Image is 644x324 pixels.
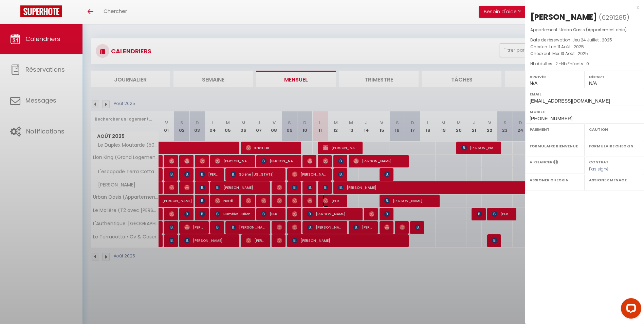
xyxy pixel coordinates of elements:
p: Appartement : [530,26,639,33]
label: Caution [589,126,640,133]
label: Email [530,91,640,97]
span: Urban Oasis (Appartement chic) [559,27,627,33]
span: Nb Enfants : 0 [561,61,589,67]
label: Mobile [530,108,640,115]
span: Nb Adultes : 2 - [530,61,589,67]
span: Lun 11 Août . 2025 [549,44,584,50]
label: Paiement [530,126,580,133]
span: Pas signé [589,166,609,172]
span: N/A [589,80,597,86]
label: A relancer [530,159,552,165]
span: Jeu 24 Juillet . 2025 [572,37,612,43]
i: Sélectionner OUI si vous souhaiter envoyer les séquences de messages post-checkout [553,159,558,167]
label: Formulaire Checkin [589,143,640,149]
span: Mer 13 Août . 2025 [552,51,588,56]
span: 6291285 [602,13,626,22]
div: [PERSON_NAME] [530,12,597,22]
iframe: LiveChat chat widget [615,295,644,324]
label: Assigner Menage [589,177,640,183]
label: Contrat [589,159,609,164]
label: Formulaire Bienvenue [530,143,580,149]
label: Arrivée [530,73,580,80]
span: ( ) [599,13,629,22]
span: [EMAIL_ADDRESS][DOMAIN_NAME] [530,98,610,104]
label: Assigner Checkin [530,177,580,183]
div: x [525,3,639,12]
span: N/A [530,80,537,86]
p: Checkout : [530,50,639,57]
label: Départ [589,73,640,80]
p: Date de réservation : [530,37,639,43]
p: Checkin : [530,43,639,50]
span: [PHONE_NUMBER] [530,116,572,121]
